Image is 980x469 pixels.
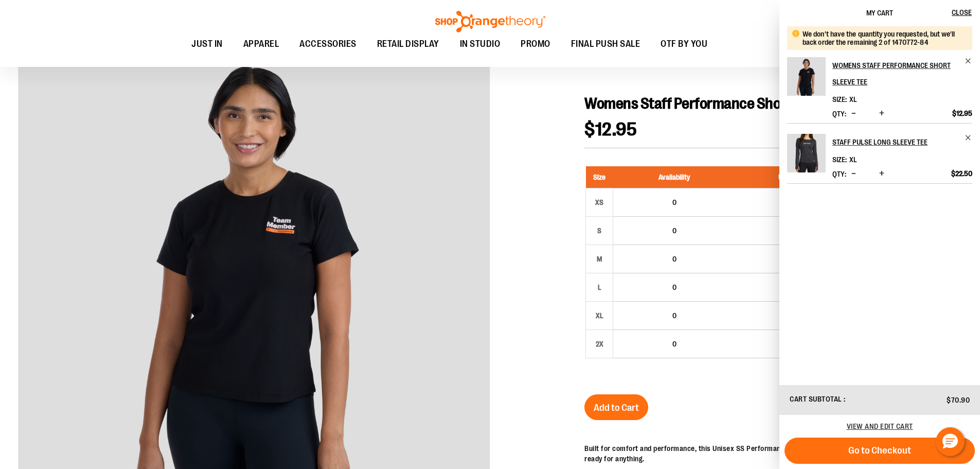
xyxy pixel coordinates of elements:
[299,32,357,56] span: ACCESSORIES
[181,32,233,56] a: JUST IN
[849,109,859,119] button: Decrease product quantity
[832,134,958,150] h2: Staff Pulse Long Sleeve Tee
[787,57,826,102] a: Womens Staff Performance Short Sleeve Tee
[450,32,511,56] a: IN STUDIO
[947,396,970,404] span: $70.90
[832,57,958,90] h2: Womens Staff Performance Short Sleeve Tee
[243,32,279,56] span: APPAREL
[672,255,676,263] span: 0
[936,427,965,456] button: Hello, have a question? Let’s chat.
[460,32,501,56] span: IN STUDIO
[735,166,850,188] th: Unit Price
[787,26,972,123] li: Product
[803,30,965,46] div: We don't have the quantity you requested, but we'll back order the remaining 2 of 1470772-84
[832,155,847,164] dt: Size
[672,311,676,320] span: 0
[952,8,972,16] span: Close
[672,340,676,348] span: 0
[672,198,676,206] span: 0
[592,251,607,267] div: M
[740,339,845,349] div: $12.95
[584,443,962,464] p: Built for comfort and performance, this Unisex SS Performance Staff Tee keeps you moving in style...
[592,223,607,238] div: S
[661,32,707,56] span: OTF BY YOU
[672,283,676,291] span: 0
[849,95,857,103] span: XL
[877,169,887,179] button: Increase product quantity
[740,254,845,264] div: $12.95
[740,225,845,236] div: $12.95
[740,310,845,321] div: $12.95
[951,169,972,178] span: $22.50
[790,395,842,403] span: Cart Subtotal
[877,109,887,119] button: Increase product quantity
[289,32,367,56] a: ACCESSORIES
[650,32,718,56] a: OTF BY YOU
[965,134,972,142] a: Remove item
[952,109,972,118] span: $12.95
[233,32,290,56] a: APPAREL
[592,336,607,352] div: 2X
[740,197,845,207] div: $12.95
[584,394,648,420] button: Add to Cart
[849,155,857,164] span: XL
[561,32,651,56] a: FINAL PUSH SALE
[592,195,607,210] div: XS
[787,57,826,96] img: Womens Staff Performance Short Sleeve Tee
[866,9,893,17] span: My Cart
[740,282,845,292] div: $12.95
[832,170,846,178] label: Qty
[613,166,736,188] th: Availability
[787,134,826,172] img: Staff Pulse Long Sleeve Tee
[571,32,640,56] span: FINAL PUSH SALE
[586,166,613,188] th: Size
[832,57,972,90] a: Womens Staff Performance Short Sleeve Tee
[832,110,846,118] label: Qty
[847,422,913,430] a: View and edit cart
[848,445,911,456] span: Go to Checkout
[592,280,607,295] div: L
[367,32,450,56] a: RETAIL DISPLAY
[832,95,847,103] dt: Size
[510,32,561,56] a: PROMO
[849,169,859,179] button: Decrease product quantity
[377,32,439,56] span: RETAIL DISPLAY
[592,308,607,323] div: XL
[785,438,975,464] button: Go to Checkout
[434,11,547,32] img: Shop Orangetheory
[787,134,826,179] a: Staff Pulse Long Sleeve Tee
[584,95,858,112] span: Womens Staff Performance Short Sleeve Tee
[594,402,639,413] span: Add to Cart
[521,32,550,56] span: PROMO
[584,119,637,140] span: $12.95
[672,227,676,235] span: 0
[832,134,972,150] a: Staff Pulse Long Sleeve Tee
[787,123,972,184] li: Product
[965,57,972,65] a: Remove item
[191,32,223,56] span: JUST IN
